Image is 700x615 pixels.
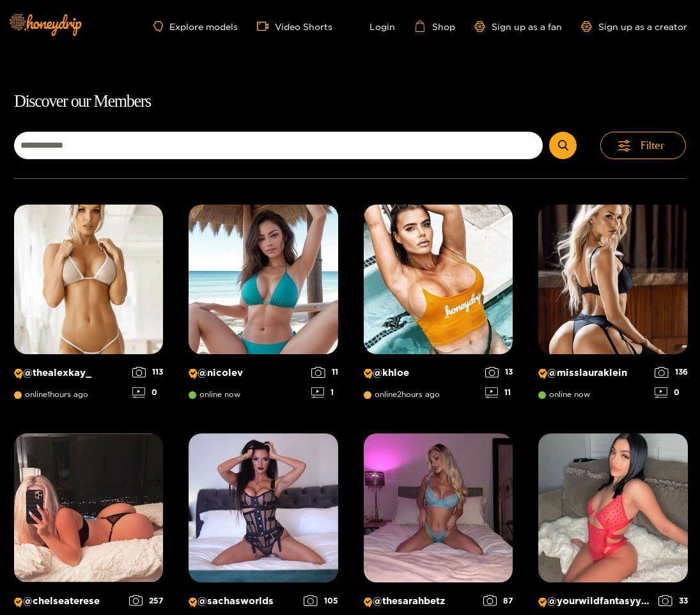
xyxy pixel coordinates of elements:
[364,205,513,354] img: Creator Profile Image: khloe
[581,21,687,32] a: Sign up as a creator
[364,205,513,408] a: Creator Profile Image: khloe@khloeonline2hours ago1311
[352,20,395,32] a: Login
[414,20,455,32] a: Shop
[14,433,164,583] img: Creator Profile Image: chelseaterese
[304,595,338,606] div: 105
[14,367,126,379] p: @ thealexkay_
[129,595,164,606] div: 257
[189,205,338,408] a: Creator Profile Image: nicolev@nicolevonline now111
[364,595,477,607] p: @ thesarahbetz
[655,367,688,378] div: 136
[257,20,275,32] span: video-camera
[655,387,688,398] div: 0
[538,390,590,399] span: online now
[364,433,513,583] img: Creator Profile Image: thesarahbetz
[14,595,123,607] p: @ chelseaterese
[132,387,164,398] div: 0
[189,390,240,399] span: online now
[474,21,562,32] a: Sign up as a fan
[641,138,665,153] span: Filter
[538,205,688,408] a: Creator Profile Image: misslauraklein@misslaurakleinonline now1360
[364,367,479,379] p: @ khloe
[14,390,88,399] span: online 1 hours ago
[311,367,338,378] div: 11
[189,367,305,379] p: @ nicolev
[483,595,513,606] div: 87
[538,433,688,583] img: Creator Profile Image: yourwildfantasyy69
[14,205,164,408] a: Creator Profile Image: thealexkay_@thealexkay_online1hours ago1130
[311,387,338,398] div: 1
[189,433,338,583] img: Creator Profile Image: sachasworlds
[14,88,686,115] h1: Discover our Members
[538,205,688,354] img: Creator Profile Image: misslauraklein
[153,21,238,32] a: Explore models
[538,595,652,607] p: @ yourwildfantasyy69
[658,595,688,606] div: 33
[189,205,338,354] img: Creator Profile Image: nicolev
[485,387,513,398] div: 11
[538,367,648,379] p: @ misslauraklein
[600,132,686,159] button: Filter
[14,205,164,354] img: Creator Profile Image: thealexkay_
[549,132,577,159] button: Submit Search
[189,595,297,607] p: @ sachasworlds
[364,390,440,399] span: online 2 hours ago
[132,367,164,378] div: 113
[485,367,513,378] div: 13
[257,20,332,32] a: Video Shorts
